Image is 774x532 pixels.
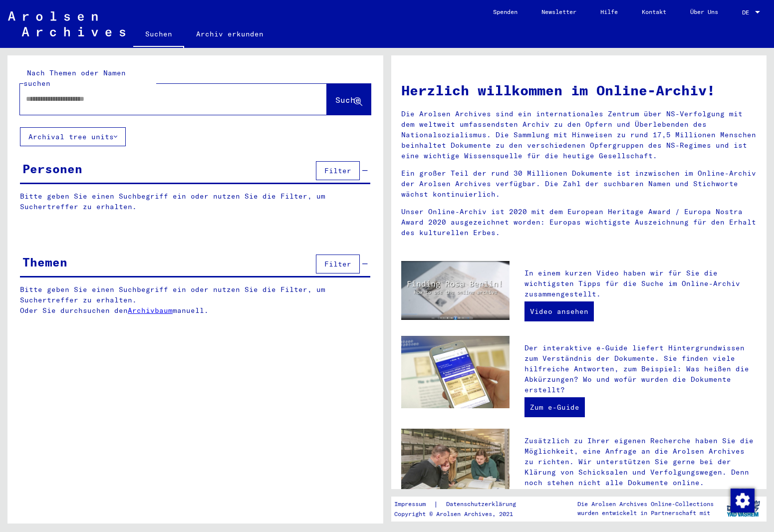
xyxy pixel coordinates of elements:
[731,489,755,513] img: Zustimmung ändern
[20,127,126,146] button: Archival tree units
[394,499,434,510] a: Impressum
[524,436,757,488] p: Zusätzlich zu Ihrer eigenen Recherche haben Sie die Möglichkeit, eine Anfrage an die Arolsen Arch...
[742,9,753,16] span: DE
[524,343,757,395] p: Der interaktive e-Guide liefert Hintergrundwissen zum Verständnis der Dokumente. Sie finden viele...
[401,109,757,161] p: Die Arolsen Archives sind ein internationales Zentrum über NS-Verfolgung mit dem weltweit umfasse...
[324,166,351,175] span: Filter
[316,255,360,273] button: Filter
[577,509,714,518] p: wurden entwickelt in Partnerschaft mit
[725,496,762,521] img: yv_logo.png
[23,68,126,88] mat-label: Nach Themen oder Namen suchen
[401,207,757,238] p: Unser Online-Archiv ist 2020 mit dem European Heritage Award / Europa Nostra Award 2020 ausgezeic...
[128,306,173,315] a: Archivbaum
[22,253,67,271] div: Themen
[324,260,351,268] span: Filter
[394,499,528,510] div: |
[401,80,757,101] h1: Herzlich willkommen im Online-Archiv!
[133,22,184,48] a: Suchen
[8,11,125,36] img: Arolsen_neg.svg
[577,500,714,509] p: Die Arolsen Archives Online-Collections
[524,268,757,299] p: In einem kurzen Video haben wir für Sie die wichtigsten Tipps für die Suche im Online-Archiv zusa...
[20,284,371,316] p: Bitte geben Sie einen Suchbegriff ein oder nutzen Sie die Filter, um Suchertreffer zu erhalten. O...
[401,336,510,408] img: eguide.jpg
[184,22,275,46] a: Archiv erkunden
[316,161,360,180] button: Filter
[327,84,371,115] button: Suche
[22,160,82,178] div: Personen
[401,429,510,501] img: inquiries.jpg
[438,499,528,510] a: Datenschutzerklärung
[20,191,370,212] p: Bitte geben Sie einen Suchbegriff ein oder nutzen Sie die Filter, um Suchertreffer zu erhalten.
[401,261,510,320] img: video.jpg
[524,397,585,417] a: Zum e-Guide
[524,301,594,321] a: Video ansehen
[401,168,757,200] p: Ein großer Teil der rund 30 Millionen Dokumente ist inzwischen im Online-Archiv der Arolsen Archi...
[335,95,360,105] span: Suche
[730,488,754,512] div: Zustimmung ändern
[394,510,528,519] p: Copyright © Arolsen Archives, 2021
